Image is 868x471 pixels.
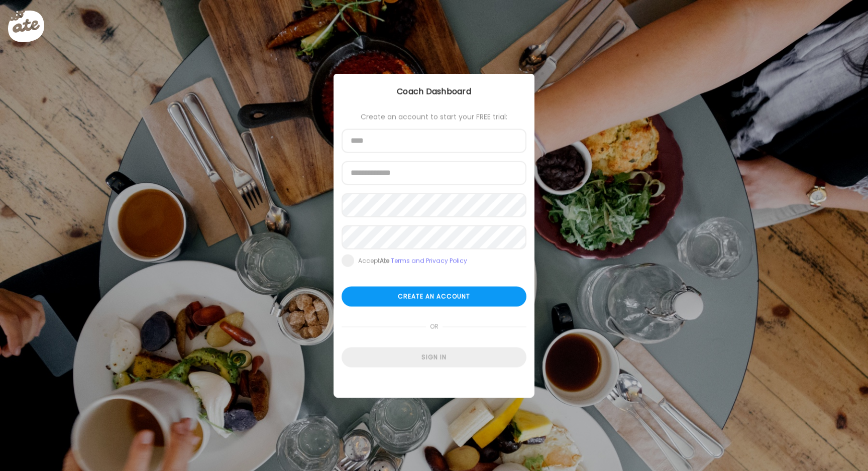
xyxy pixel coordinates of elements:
[380,257,389,265] b: Ate
[342,287,526,307] div: Create an account
[391,257,467,265] a: Terms and Privacy Policy
[342,347,526,368] div: Sign in
[358,257,467,265] div: Accept
[334,86,534,98] div: Coach Dashboard
[426,317,443,337] span: or
[342,113,526,121] div: Create an account to start your FREE trial:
